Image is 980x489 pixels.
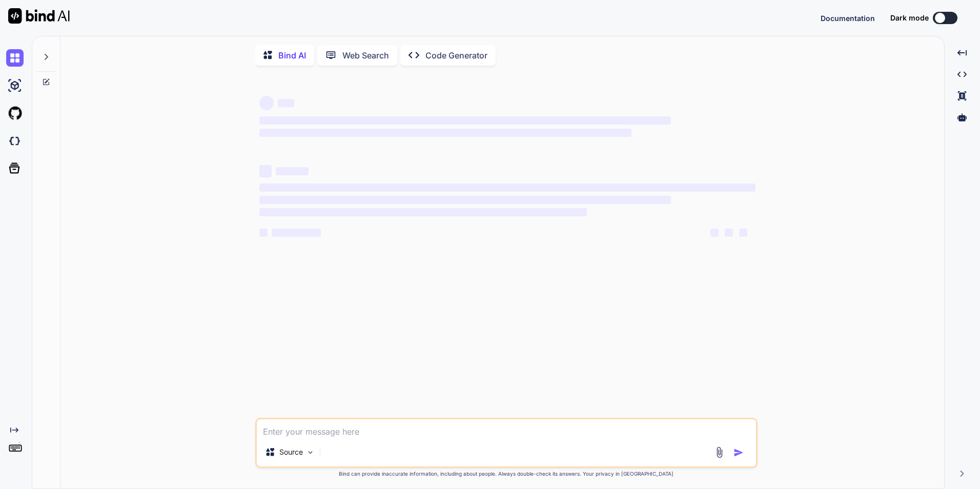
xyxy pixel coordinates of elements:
img: icon [733,447,744,458]
span: ‌ [259,184,756,192]
span: ‌ [259,116,671,125]
img: githubLight [6,105,24,122]
span: Dark mode [890,13,929,23]
span: ‌ [259,129,631,137]
p: Source [279,447,303,457]
button: Documentation [821,13,875,24]
span: ‌ [259,96,274,110]
p: Bind AI [278,49,306,62]
span: ‌ [259,208,587,216]
span: ‌ [725,229,733,237]
span: Documentation [821,14,875,23]
img: chat [6,49,24,67]
span: ‌ [710,229,719,237]
span: ‌ [259,229,268,237]
img: darkCloudIdeIcon [6,132,24,150]
span: ‌ [259,165,272,177]
img: ai-studio [6,77,24,94]
p: Bind can provide inaccurate information, including about people. Always double-check its answers.... [255,470,758,478]
p: Web Search [342,49,389,62]
img: attachment [713,446,725,458]
span: ‌ [739,229,747,237]
span: ‌ [259,196,671,204]
span: ‌ [276,167,309,175]
span: ‌ [278,99,294,107]
img: Bind AI [8,8,70,24]
img: Pick Models [306,448,315,457]
p: Code Generator [425,49,487,62]
span: ‌ [272,229,321,237]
